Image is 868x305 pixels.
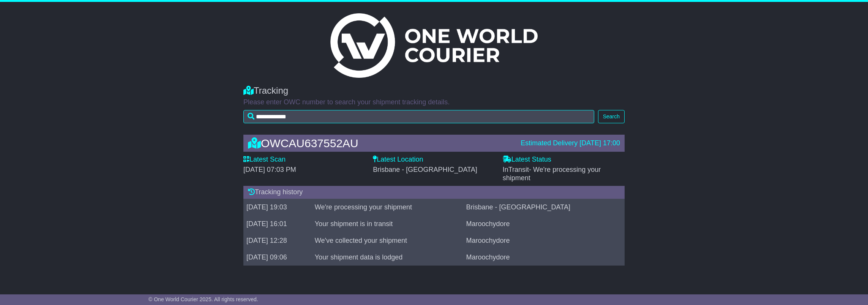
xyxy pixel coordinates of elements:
[243,98,625,107] p: Please enter OWC number to search your shipment tracking details.
[312,249,463,266] td: Your shipment data is lodged
[243,232,312,249] td: [DATE] 12:28
[373,156,423,164] label: Latest Location
[243,249,312,266] td: [DATE] 09:06
[463,249,625,266] td: Maroochydore
[243,166,296,173] span: [DATE] 07:03 PM
[463,199,625,215] td: Brisbane - [GEOGRAPHIC_DATA]
[463,215,625,232] td: Maroochydore
[243,85,625,96] div: Tracking
[243,199,312,215] td: [DATE] 19:03
[312,199,463,215] td: We're processing your shipment
[503,166,601,182] span: - We're processing your shipment
[243,215,312,232] td: [DATE] 16:01
[463,232,625,249] td: Maroochydore
[503,156,551,164] label: Latest Status
[503,166,601,182] span: InTransit
[598,110,625,123] button: Search
[244,137,517,149] div: OWCAU637552AU
[312,232,463,249] td: We've collected your shipment
[243,156,286,164] label: Latest Scan
[521,139,620,148] div: Estimated Delivery [DATE] 17:00
[148,296,258,302] span: © One World Courier 2025. All rights reserved.
[312,215,463,232] td: Your shipment is in transit
[373,166,477,173] span: Brisbane - [GEOGRAPHIC_DATA]
[330,13,538,78] img: Light
[243,186,625,199] div: Tracking history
